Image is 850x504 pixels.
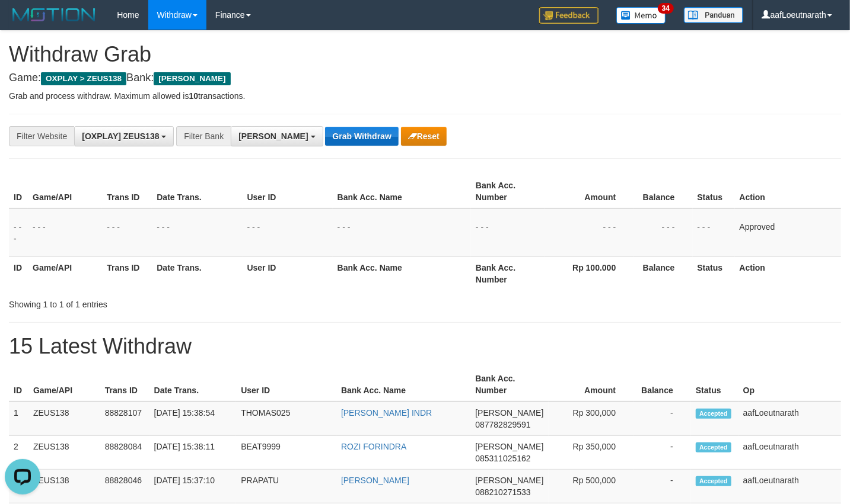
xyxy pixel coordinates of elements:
[243,175,333,208] th: User ID
[9,402,28,436] td: 1
[100,368,149,402] th: Trans ID
[100,470,149,503] td: 88828046
[696,442,731,452] span: Accepted
[102,208,152,257] td: - - -
[471,175,545,208] th: Bank Acc. Number
[735,256,841,290] th: Action
[243,208,333,257] td: - - -
[401,127,447,146] button: Reset
[545,175,633,208] th: Amount
[236,436,336,470] td: BEAT9999
[74,126,174,146] button: [OXPLAY] ZEUS138
[238,131,308,141] span: [PERSON_NAME]
[9,256,28,290] th: ID
[549,436,634,470] td: Rp 350,000
[189,91,198,101] strong: 10
[154,72,230,85] span: [PERSON_NAME]
[9,208,28,257] td: - - -
[633,256,692,290] th: Balance
[693,208,735,257] td: - - -
[633,470,691,503] td: -
[102,175,152,208] th: Trans ID
[658,3,674,14] span: 34
[149,402,237,436] td: [DATE] 15:38:54
[41,72,126,85] span: OXPLAY > ZEUS138
[152,256,242,290] th: Date Trans.
[471,256,545,290] th: Bank Acc. Number
[475,487,530,497] span: Copy 088210271533 to clipboard
[738,470,841,503] td: aafLoeutnarath
[341,408,432,418] a: [PERSON_NAME] INDR
[475,420,530,429] span: Copy 087782829591 to clipboard
[475,454,530,463] span: Copy 085311025162 to clipboard
[691,368,738,402] th: Status
[9,368,28,402] th: ID
[325,127,398,146] button: Grab Withdraw
[735,175,841,208] th: Action
[475,442,543,451] span: [PERSON_NAME]
[735,208,841,257] td: Approved
[738,436,841,470] td: aafLoeutnarath
[693,256,735,290] th: Status
[236,470,336,503] td: PRAPATU
[9,90,841,102] p: Grab and process withdraw. Maximum allowed is transactions.
[9,335,841,358] h1: 15 Latest Withdraw
[82,131,159,141] span: [OXPLAY] ZEUS138
[549,402,634,436] td: Rp 300,000
[633,436,691,470] td: -
[539,7,598,24] img: Feedback.jpg
[231,126,323,146] button: [PERSON_NAME]
[696,476,731,486] span: Accepted
[545,256,633,290] th: Rp 100.000
[738,402,841,436] td: aafLoeutnarath
[152,208,242,257] td: - - -
[545,208,633,257] td: - - -
[471,208,545,257] td: - - -
[100,402,149,436] td: 88828107
[243,256,333,290] th: User ID
[9,43,841,66] h1: Withdraw Grab
[176,126,231,146] div: Filter Bank
[738,368,841,402] th: Op
[149,368,237,402] th: Date Trans.
[236,368,336,402] th: User ID
[333,175,471,208] th: Bank Acc. Name
[149,436,237,470] td: [DATE] 15:38:11
[28,208,102,257] td: - - -
[616,7,666,24] img: Button%20Memo.svg
[341,476,409,485] a: [PERSON_NAME]
[633,368,691,402] th: Balance
[696,409,731,419] span: Accepted
[9,175,28,208] th: ID
[28,368,100,402] th: Game/API
[470,368,548,402] th: Bank Acc. Number
[28,256,102,290] th: Game/API
[9,6,99,24] img: MOTION_logo.png
[684,7,743,23] img: panduan.png
[102,256,152,290] th: Trans ID
[28,175,102,208] th: Game/API
[5,5,40,40] button: Open LiveChat chat widget
[475,408,543,418] span: [PERSON_NAME]
[28,470,100,503] td: ZEUS138
[333,208,471,257] td: - - -
[100,436,149,470] td: 88828084
[9,126,74,146] div: Filter Website
[633,208,692,257] td: - - -
[28,402,100,436] td: ZEUS138
[9,436,28,470] td: 2
[152,175,242,208] th: Date Trans.
[236,402,336,436] td: THOMAS025
[333,256,471,290] th: Bank Acc. Name
[633,402,691,436] td: -
[549,470,634,503] td: Rp 500,000
[693,175,735,208] th: Status
[633,175,692,208] th: Balance
[9,294,345,310] div: Showing 1 to 1 of 1 entries
[149,470,237,503] td: [DATE] 15:37:10
[9,72,841,84] h4: Game: Bank:
[475,476,543,485] span: [PERSON_NAME]
[28,436,100,470] td: ZEUS138
[336,368,470,402] th: Bank Acc. Name
[549,368,634,402] th: Amount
